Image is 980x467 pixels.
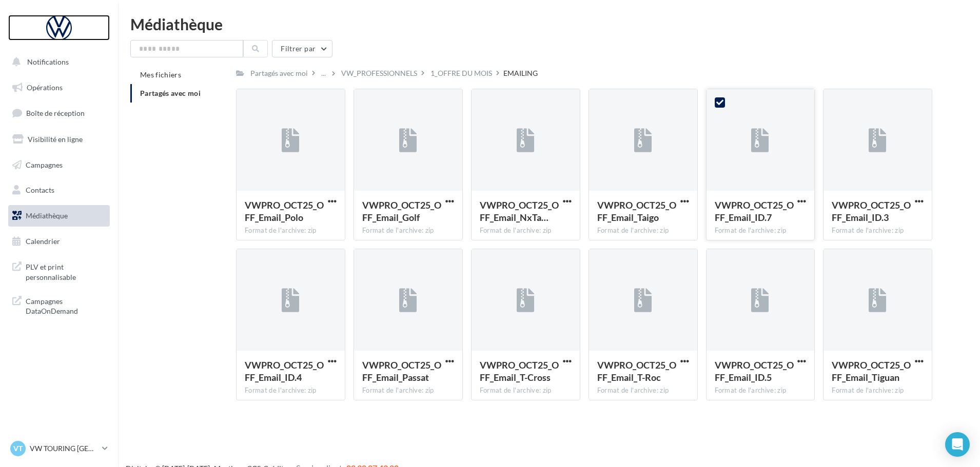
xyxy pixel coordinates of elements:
div: ... [319,66,328,80]
a: Opérations [6,77,112,98]
span: Notifications [27,57,69,66]
div: Format de l'archive: zip [715,386,807,395]
div: VW_PROFESSIONNELS [341,68,417,78]
span: VWPRO_OCT25_OFF_Email_ID.5 [715,359,794,383]
span: VT [13,443,23,454]
a: Boîte de réception [6,102,112,124]
span: VWPRO_OCT25_OFF_Email_Polo [245,199,324,223]
span: VWPRO_OCT25_OFF_Email_Taigo [597,199,676,223]
span: Visibilité en ligne [28,135,83,144]
a: Campagnes [6,154,112,176]
div: Format de l'archive: zip [597,226,689,235]
span: Mes fichiers [140,70,181,79]
span: Campagnes [26,160,63,169]
span: VWPRO_OCT25_OFF_Email_Golf [362,199,441,223]
a: Contacts [6,179,112,201]
div: Format de l'archive: zip [362,226,454,235]
div: Format de l'archive: zip [597,386,689,395]
span: Contacts [26,186,54,194]
div: Partagés avec moi [250,68,308,78]
div: Format de l'archive: zip [715,226,807,235]
button: Filtrer par [272,40,332,57]
span: VWPRO_OCT25_OFF_Email_NxTayron [480,199,559,223]
span: VWPRO_OCT25_OFF_Email_T-Cross [480,359,559,383]
div: Médiathèque [130,16,968,32]
span: VWPRO_OCT25_OFF_Email_T-Roc [597,359,676,383]
div: Open Intercom Messenger [945,432,970,457]
div: Format de l'archive: zip [480,226,572,235]
span: VWPRO_OCT25_OFF_Email_Passat [362,359,441,383]
span: Calendrier [26,237,60,246]
span: Opérations [27,83,63,92]
span: Médiathèque [26,211,68,220]
div: Format de l'archive: zip [245,226,337,235]
span: VWPRO_OCT25_OFF_Email_Tiguan [832,359,911,383]
a: PLV et print personnalisable [6,256,112,286]
button: Notifications [6,51,108,73]
span: Campagnes DataOnDemand [26,294,106,316]
span: VWPRO_OCT25_OFF_Email_ID.7 [715,199,794,223]
a: Médiathèque [6,205,112,227]
span: Partagés avec moi [140,89,201,97]
div: Format de l'archive: zip [245,386,337,395]
span: Boîte de réception [26,109,85,117]
div: Format de l'archive: zip [480,386,572,395]
a: Visibilité en ligne [6,129,112,150]
span: VWPRO_OCT25_OFF_Email_ID.4 [245,359,324,383]
div: Format de l'archive: zip [832,386,924,395]
span: PLV et print personnalisable [26,260,106,282]
div: EMAILING [503,68,538,78]
div: 1_OFFRE DU MOIS [430,68,492,78]
span: VWPRO_OCT25_OFF_Email_ID.3 [832,199,911,223]
div: Format de l'archive: zip [362,386,454,395]
p: VW TOURING [GEOGRAPHIC_DATA] [30,443,98,454]
a: VT VW TOURING [GEOGRAPHIC_DATA] [8,439,110,458]
div: Format de l'archive: zip [832,226,924,235]
a: Campagnes DataOnDemand [6,290,112,320]
a: Calendrier [6,231,112,252]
